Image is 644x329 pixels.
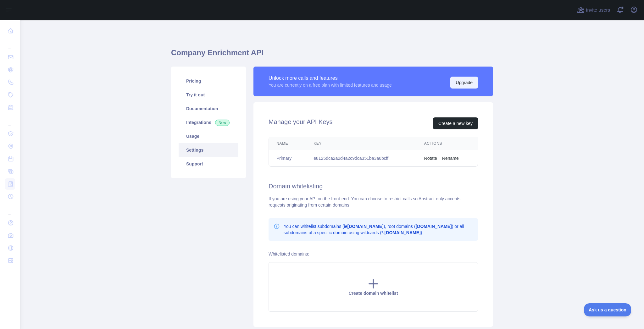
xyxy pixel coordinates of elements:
th: Actions [417,137,478,150]
h2: Manage your API Keys [269,117,332,129]
a: Settings [179,143,238,157]
button: Create a new key [433,117,478,129]
a: Try it out [179,88,238,102]
b: [DOMAIN_NAME] [347,224,384,229]
b: *.[DOMAIN_NAME] [381,230,420,235]
span: Create domain whitelist [348,291,398,296]
td: e8125dca2a2d4a2c9dca351ba3a6bcff [306,150,416,167]
a: Documentation [179,102,238,116]
button: Rename [442,155,459,161]
a: Usage [179,129,238,143]
a: Pricing [179,74,238,88]
span: New [215,120,230,126]
td: Primary [269,150,306,167]
label: Whitelisted domains: [269,251,309,256]
a: Support [179,157,238,171]
div: ... [5,203,15,216]
div: ... [5,114,15,127]
div: You are currently on a free plan with limited features and usage [269,82,392,88]
button: Rotate [424,155,437,161]
th: Name [269,137,306,150]
th: Key [306,137,416,150]
div: If you are using your API on the front-end. You can choose to restrict calls so Abstract only acc... [269,196,478,208]
button: Upgrade [450,77,478,89]
b: [DOMAIN_NAME] [416,224,452,229]
h1: Company Enrichment API [171,48,493,63]
span: Invite users [586,7,610,14]
iframe: Toggle Customer Support [584,303,631,316]
div: Unlock more calls and features [269,74,392,82]
a: Integrations New [179,116,238,129]
div: ... [5,38,15,50]
h2: Domain whitelisting [269,182,478,191]
button: Invite users [576,5,611,15]
p: You can whitelist subdomains (ie ), root domains ( ) or all subdomains of a specific domain using... [284,223,473,236]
